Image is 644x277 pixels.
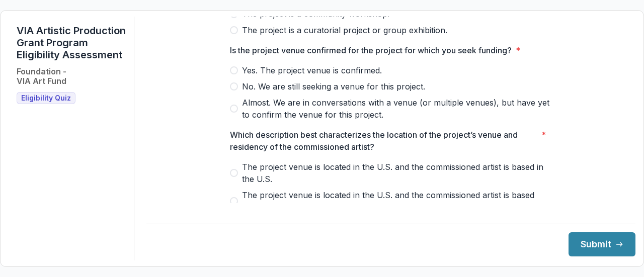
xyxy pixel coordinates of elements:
p: Which description best characterizes the location of the project’s venue and residency of the com... [230,129,537,153]
span: The project is a curatorial project or group exhibition. [242,24,447,36]
span: Almost. We are in conversations with a venue (or multiple venues), but have yet to confirm the ve... [242,97,552,121]
span: Eligibility Quiz [21,94,71,103]
p: Is the project venue confirmed for the project for which you seek funding? [230,44,512,56]
span: The project venue is located in the U.S. and the commissioned artist is based outside the U.S. [242,189,552,213]
h2: Foundation - VIA Art Fund [17,67,66,86]
span: No. We are still seeking a venue for this project. [242,80,425,93]
span: Yes. The project venue is confirmed. [242,64,382,76]
h1: VIA Artistic Production Grant Program Eligibility Assessment [17,25,126,61]
span: The project venue is located in the U.S. and the commissioned artist is based in the U.S. [242,161,552,185]
button: Submit [569,232,635,256]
